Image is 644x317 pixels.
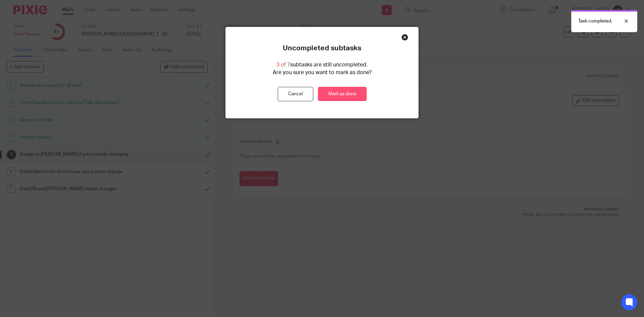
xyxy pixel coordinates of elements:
[278,87,313,101] button: Cancel
[318,87,367,101] a: Mark as done
[276,61,368,69] p: subtasks are still uncompleted.
[276,62,290,67] span: 3 of 7
[273,69,372,76] p: Are you sure you want to mark as done?
[401,34,408,41] div: Close this dialog window
[578,18,612,24] p: Task completed.
[283,44,361,53] p: Uncompleted subtasks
